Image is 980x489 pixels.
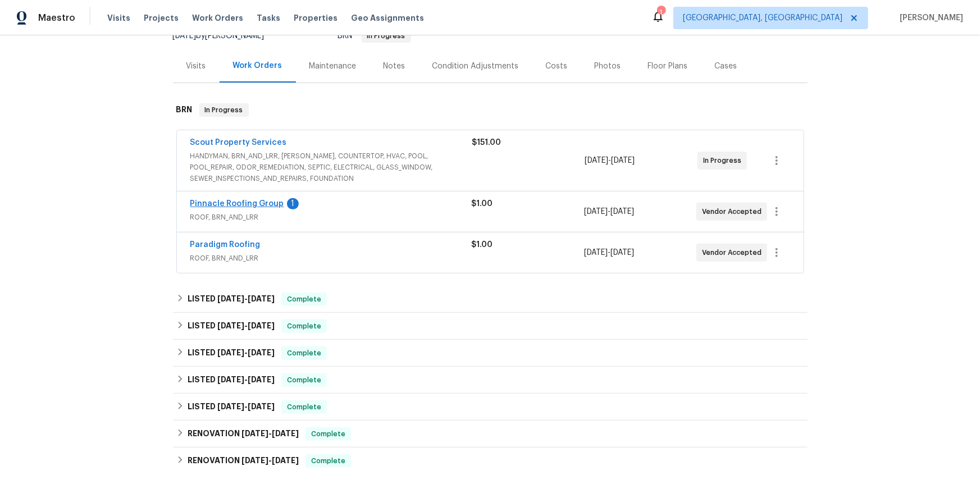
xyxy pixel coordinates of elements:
a: Paradigm Roofing [190,241,261,249]
div: LISTED [DATE]-[DATE]Complete [173,367,808,394]
span: [DATE] [248,322,275,330]
span: - [241,456,299,464]
span: Tasks [257,14,280,22]
span: - [217,322,275,330]
span: - [241,429,299,437]
div: RENOVATION [DATE]-[DATE]Complete [173,447,808,474]
div: Maintenance [309,61,357,72]
span: In Progress [200,104,248,116]
span: In Progress [363,33,410,39]
span: [DATE] [584,249,608,257]
span: Properties [294,12,338,24]
span: ROOF, BRN_AND_LRR [190,212,472,223]
span: - [584,206,634,217]
span: [DATE] [272,429,299,437]
span: ROOF, BRN_AND_LRR [190,253,472,264]
span: [DATE] [217,403,244,410]
span: [DATE] [217,322,244,330]
div: LISTED [DATE]-[DATE]Complete [173,313,808,340]
span: $1.00 [472,200,493,208]
span: [DATE] [217,376,244,383]
div: 1 [287,198,299,209]
span: - [217,403,275,410]
span: [DATE] [610,208,634,216]
div: BRN In Progress [173,92,808,128]
div: Floor Plans [648,61,688,72]
h6: LISTED [188,346,275,360]
span: [DATE] [610,249,634,257]
span: [DATE] [248,295,275,303]
span: Complete [282,321,326,332]
div: Visits [186,61,206,72]
div: RENOVATION [DATE]-[DATE]Complete [173,421,808,447]
span: [DATE] [584,208,608,216]
span: - [217,295,275,303]
div: LISTED [DATE]-[DATE]Complete [173,394,808,421]
a: Pinnacle Roofing Group [190,200,284,208]
span: - [585,155,635,166]
h6: LISTED [188,319,275,333]
span: BRN [338,32,411,40]
div: 1 [657,7,665,18]
span: Complete [282,348,326,359]
span: - [584,247,634,258]
span: [DATE] [248,349,275,357]
div: Work Orders [233,60,282,71]
span: Maestro [38,12,75,24]
a: Scout Property Services [190,139,287,147]
span: HANDYMAN, BRN_AND_LRR, [PERSON_NAME], COUNTERTOP, HVAC, POOL, POOL_REPAIR, ODOR_REMEDIATION, SEPT... [190,150,472,184]
div: Photos [595,61,621,72]
span: Geo Assignments [351,12,424,24]
div: Costs [546,61,568,72]
div: Cases [715,61,737,72]
h6: LISTED [188,293,275,306]
span: [DATE] [217,295,244,303]
span: Visits [107,12,130,24]
span: Vendor Accepted [702,206,766,217]
span: [DATE] [585,157,608,164]
h6: RENOVATION [188,427,299,441]
div: Condition Adjustments [432,61,519,72]
span: [DATE] [611,157,635,164]
div: LISTED [DATE]-[DATE]Complete [173,340,808,367]
span: [DATE] [173,32,197,40]
span: $1.00 [472,241,493,249]
div: by [PERSON_NAME] [173,29,278,43]
span: [DATE] [217,349,244,357]
span: - [217,376,275,383]
div: Notes [384,61,405,72]
span: Complete [307,455,350,467]
h6: RENOVATION [188,454,299,468]
span: [DATE] [272,456,299,464]
h6: BRN [176,103,193,117]
span: [DATE] [248,376,275,383]
h6: LISTED [188,373,275,387]
span: [PERSON_NAME] [895,12,963,24]
span: Work Orders [192,12,243,24]
h6: LISTED [188,400,275,414]
span: Complete [282,401,326,413]
span: [GEOGRAPHIC_DATA], [GEOGRAPHIC_DATA] [683,12,842,24]
span: Vendor Accepted [702,247,766,258]
span: [DATE] [248,403,275,410]
span: - [217,349,275,357]
span: [DATE] [241,456,268,464]
span: $151.00 [472,139,502,147]
span: Projects [144,12,179,24]
span: In Progress [703,155,746,166]
span: [DATE] [241,429,268,437]
span: Complete [307,428,350,440]
div: LISTED [DATE]-[DATE]Complete [173,286,808,313]
span: Complete [282,374,326,386]
span: Complete [282,294,326,305]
